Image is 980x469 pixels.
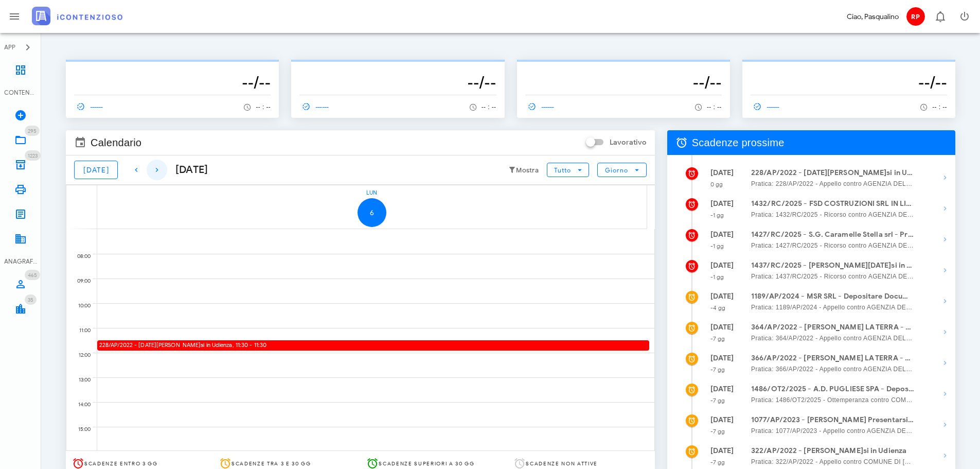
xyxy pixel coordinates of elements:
span: 6 [358,209,386,217]
small: -7 gg [710,366,725,373]
span: -- : -- [707,103,722,111]
button: Mostra dettagli [935,291,955,311]
small: -1 gg [710,212,724,219]
div: 12:00 [66,350,93,361]
small: -7 gg [710,428,725,435]
strong: [DATE] [710,385,734,393]
div: lun [97,185,647,198]
span: 295 [28,128,37,134]
span: Scadenze tra 3 e 30 gg [231,460,311,467]
span: ------ [74,102,104,111]
strong: 1486/OT2/2025 - A.D. PUGLIESE SPA - Depositare Documenti per Udienza [751,384,915,395]
h3: --/-- [751,72,947,93]
span: Distintivo [25,270,40,280]
span: Distintivo [25,294,37,305]
h3: --/-- [299,72,496,93]
span: RP [906,7,925,26]
strong: 1189/AP/2024 - MSR SRL - Depositare Documenti per Udienza [751,291,915,302]
p: -------------- [299,64,496,72]
strong: [DATE] [710,354,734,362]
span: ------ [751,102,780,111]
div: 15:00 [66,424,93,435]
button: Mostra dettagli [935,322,955,342]
span: 35 [28,297,33,303]
button: Mostra dettagli [935,353,955,373]
strong: 1432/RC/2025 - FSD COSTRUZIONI SRL IN LIQUIDAZIONE - Presentarsi in Udienza [751,198,915,210]
span: ------ [525,102,555,111]
h3: --/-- [74,72,271,93]
button: Mostra dettagli [935,384,955,404]
span: -- : -- [256,103,271,111]
strong: 366/AP/2022 - [PERSON_NAME] LA TERRA - Depositare Documenti per Udienza [751,353,915,364]
span: Pratica: 364/AP/2022 - Appello contro AGENZIA DELLE ENTRATE - RISCOSSIONE (Udienza) [751,333,915,343]
h3: --/-- [525,72,722,93]
span: Scadenze prossime [692,134,785,151]
strong: [DATE] [710,292,734,301]
span: Calendario [91,134,141,151]
a: ------ [525,99,559,114]
strong: [DATE] [710,199,734,208]
span: Pratica: 1427/RC/2025 - Ricorso contro AGENZIA DELLE ENTRATE - RISCOSSIONE (Udienza) [751,240,915,251]
div: [DATE] [167,162,208,178]
p: -------------- [751,64,947,72]
span: Pratica: 1486/OT2/2025 - Ottemperanza contro COMUNE DI [GEOGRAPHIC_DATA] ([GEOGRAPHIC_DATA]) [751,395,915,405]
button: [DATE] [74,161,118,179]
strong: 1437/RC/2025 - [PERSON_NAME][DATE]si in [GEOGRAPHIC_DATA] [751,260,915,271]
small: -4 gg [710,304,726,311]
span: Pratica: 1432/RC/2025 - Ricorso contro AGENZIA DELLE ENTRATE - RISCOSSIONE (Udienza) [751,210,915,220]
div: 11:00 [66,325,93,336]
span: ------ [299,102,329,111]
img: logo-text-2x.png [32,7,122,25]
span: 465 [28,272,37,279]
div: 09:00 [66,275,93,287]
p: -------------- [74,64,271,72]
span: -- : -- [932,103,947,111]
button: Mostra dettagli [935,414,955,435]
div: ANAGRAFICA [4,257,37,266]
span: Scadenze non attive [526,460,598,467]
span: -- : -- [482,103,496,111]
a: ------ [751,99,785,114]
a: ------ [299,99,333,114]
strong: 364/AP/2022 - [PERSON_NAME] LA TERRA - Depositare Documenti per Udienza [751,322,915,333]
button: Mostra dettagli [935,260,955,281]
strong: 1077/AP/2023 - [PERSON_NAME] Presentarsi in Udienza [751,414,915,426]
span: Distintivo [25,126,40,136]
div: 13:00 [66,374,93,386]
strong: [DATE] [710,261,734,270]
div: 14:00 [66,399,93,410]
span: Scadenze entro 3 gg [84,460,158,467]
small: -7 gg [710,459,725,466]
strong: [DATE] [710,230,734,239]
small: -7 gg [710,335,725,342]
p: -------------- [525,64,722,72]
label: Lavorativo [610,137,647,148]
small: Mostra [516,166,539,175]
button: Distintivo [928,4,952,29]
button: 6 [358,198,386,227]
span: Distintivo [25,150,41,161]
button: Mostra dettagli [935,229,955,250]
strong: [DATE] [710,446,734,455]
small: -7 gg [710,397,725,404]
div: 08:00 [66,251,93,262]
span: Tutto [554,166,571,174]
span: Pratica: 366/AP/2022 - Appello contro AGENZIA DELLE ENTRATE - RISCOSSIONE (Udienza) [751,364,915,374]
button: Tutto [547,163,589,177]
small: 0 gg [710,181,723,188]
span: 1223 [28,152,38,159]
span: Pratica: 228/AP/2022 - Appello contro AGENZIA DELLE ENTRATE - RISCOSSIONE (Udienza) [751,179,915,189]
button: Mostra dettagli [935,167,955,188]
strong: [DATE] [710,168,734,177]
div: CONTENZIOSO [4,88,37,97]
button: RP [903,4,928,29]
strong: 1427/RC/2025 - S.G. Caramelle Stella srl - Presentarsi in Udienza [751,229,915,240]
strong: 228/AP/2022 - [DATE][PERSON_NAME]si in Udienza [751,167,915,179]
strong: [DATE] [710,415,734,424]
button: Mostra dettagli [935,445,955,466]
span: Pratica: 1189/AP/2024 - Appello contro AGENZIA DELLE ENTRATE- RISCOSSIONE CATANIA (Udienza) [751,302,915,312]
strong: 228/AP/2022 - [DATE][PERSON_NAME]si in Udienza [99,341,233,349]
small: -1 gg [710,242,724,250]
span: Pratica: 1437/RC/2025 - Ricorso contro AGENZIA DELLE ENTRATE - RISCOSSIONE (Udienza) [751,271,915,282]
span: , 11:30 - 11:30 [99,340,649,350]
